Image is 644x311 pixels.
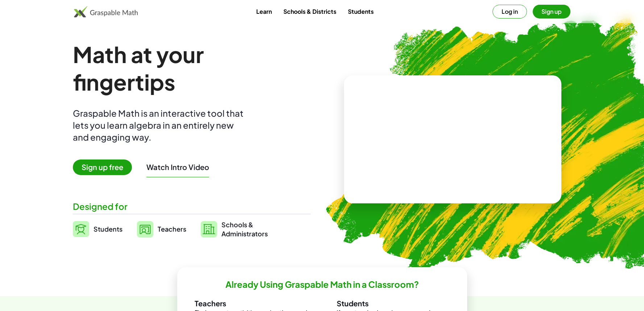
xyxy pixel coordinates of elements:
h1: Math at your fingertips [73,41,303,96]
a: Schools &Administrators [201,220,268,238]
a: Teachers [137,220,186,238]
span: Teachers [158,225,186,233]
video: What is this? This is dynamic math notation. Dynamic math notation plays a central role in how Gr... [398,112,507,167]
button: Sign up [533,5,570,18]
a: Schools & Districts [278,5,342,18]
div: Graspable Math is an interactive tool that lets you learn algebra in an entirely new and engaging... [73,107,247,143]
h2: Already Using Graspable Math in a Classroom? [225,279,419,290]
button: Watch Intro Video [146,162,209,172]
h3: Students [337,299,450,308]
h3: Teachers [195,299,308,308]
div: Designed for [73,200,311,212]
a: Students [342,5,379,18]
a: Learn [250,5,278,18]
img: svg%3e [137,221,153,237]
span: Schools & Administrators [221,220,268,238]
a: Students [73,220,122,238]
img: svg%3e [201,221,217,237]
img: svg%3e [73,221,89,237]
button: Log in [493,5,527,18]
span: Sign up free [73,159,132,175]
span: Students [94,225,122,233]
